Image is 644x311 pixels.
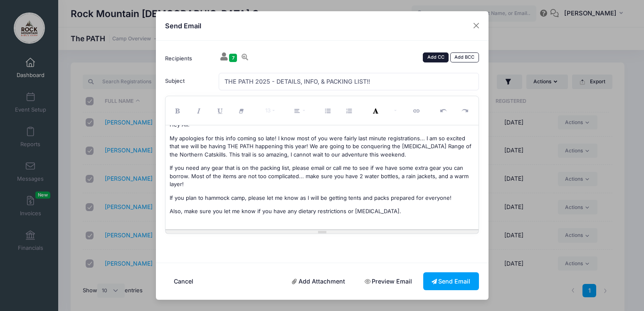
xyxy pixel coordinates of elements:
[287,98,312,123] button: Paragraph
[165,272,202,290] button: Cancel
[387,98,402,123] button: More Color
[356,272,420,290] a: Preview Email
[161,50,215,67] label: Recipients
[258,98,282,123] button: Font Size
[170,207,474,216] p: Also, make sure you let me know if you have any dietary restrictions or [MEDICAL_DATA].
[165,21,201,31] h4: Send Email
[170,164,474,189] p: If you need any gear that is on the packing list, please email or call me to see if we have some ...
[219,73,479,91] input: Subject
[210,98,232,123] button: Underline (CTRL+U)
[318,98,339,123] button: Unordered list (CTRL+SHIFT+NUM7)
[450,52,479,62] a: Add BCC
[434,98,455,123] button: Undo (CTRL+Z)
[231,98,253,123] button: Remove Font Style (CTRL+\)
[469,18,484,33] button: Close
[423,272,479,290] button: Send Email
[165,230,479,234] div: Resize
[170,134,474,159] p: My apologies for this info coming so late! I know most of you were fairly last minute registratio...
[455,98,476,123] button: Redo (CTRL+Y)
[339,98,360,123] button: Ordered list (CTRL+SHIFT+NUM8)
[283,272,353,290] a: Add Attachment
[170,194,474,202] p: If you plan to hammock camp, please let me know as I will be getting tents and packs prepared for...
[168,98,189,123] button: Bold (CTRL+B)
[423,52,449,62] a: Add CC
[189,98,210,123] button: Italic (CTRL+I)
[229,54,237,62] span: 7
[265,107,271,114] span: 13
[407,98,428,123] button: Link (CTRL+K)
[161,73,215,91] label: Subject
[366,98,387,123] button: Recent Color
